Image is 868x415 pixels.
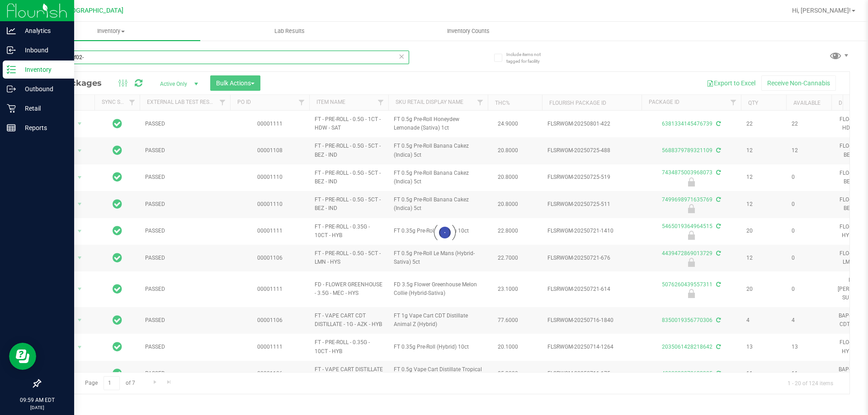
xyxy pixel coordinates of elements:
inline-svg: Inbound [7,46,16,55]
span: Clear [398,51,405,62]
input: Search Package ID, Item Name, SKU, Lot or Part Number... [40,51,409,64]
span: Inventory Counts [435,27,502,35]
a: Inventory [22,22,200,41]
p: Retail [16,103,70,114]
p: Reports [16,122,70,133]
p: Inventory [16,64,70,75]
span: Inventory [22,27,200,35]
span: Lab Results [262,27,317,35]
inline-svg: Retail [7,104,16,113]
p: Analytics [16,25,70,36]
a: Inventory Counts [379,22,557,41]
span: Include items not tagged for facility [506,51,552,65]
p: 09:59 AM EDT [4,396,70,404]
span: Hi, [PERSON_NAME]! [792,7,851,14]
a: Lab Results [200,22,379,41]
p: [DATE] [4,404,70,411]
p: Outbound [16,84,70,94]
inline-svg: Outbound [7,84,16,93]
iframe: Resource center [9,343,36,370]
inline-svg: Analytics [7,26,16,35]
inline-svg: Reports [7,123,16,132]
span: [GEOGRAPHIC_DATA] [61,7,123,14]
p: Inbound [16,45,70,56]
inline-svg: Inventory [7,65,16,74]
